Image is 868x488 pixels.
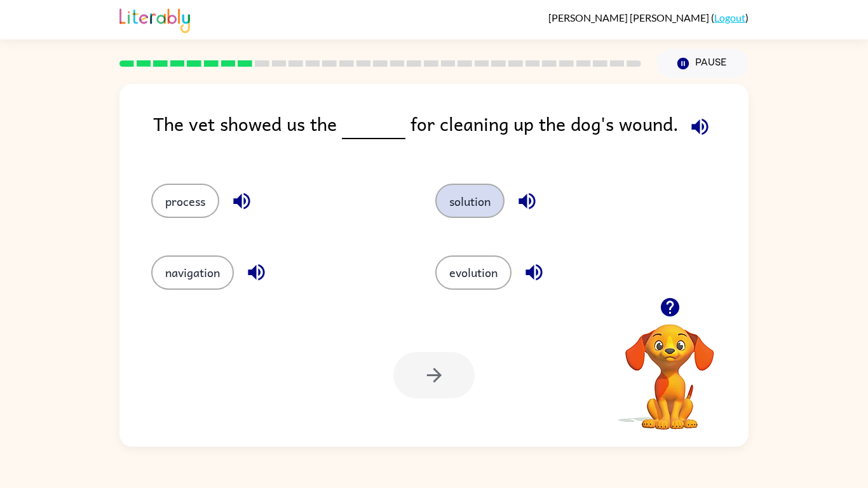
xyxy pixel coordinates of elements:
button: solution [435,184,505,218]
video: Your browser must support playing .mp4 files to use Literably. Please try using another browser. [606,304,733,431]
span: [PERSON_NAME] [PERSON_NAME] [548,11,711,24]
div: The vet showed us the for cleaning up the dog's wound. [153,109,749,158]
div: ( ) [548,11,749,24]
a: Logout [714,11,745,24]
img: Literably [119,5,190,33]
button: evolution [435,255,512,290]
button: navigation [151,255,234,290]
button: process [151,184,219,218]
button: Pause [656,49,749,78]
